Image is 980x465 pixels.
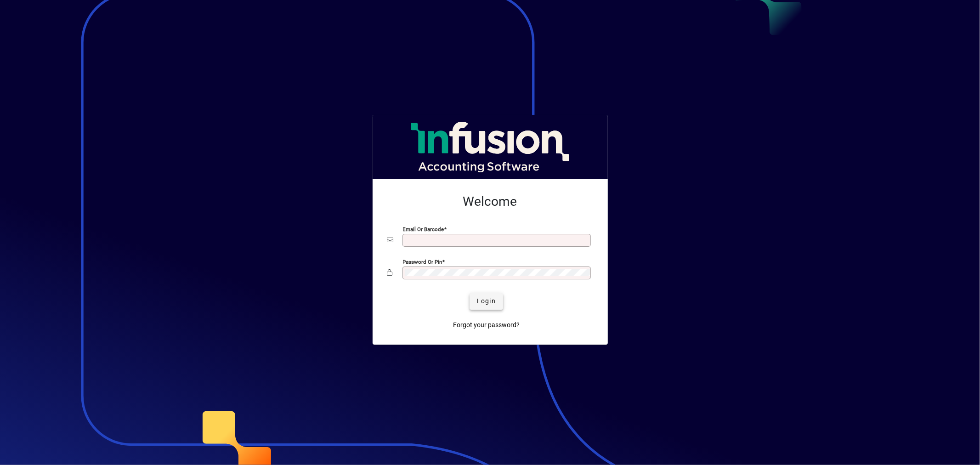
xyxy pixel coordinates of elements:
h2: Welcome [387,194,593,210]
a: Forgot your password? [449,317,523,334]
mat-label: Password or Pin [403,258,442,265]
span: Login [477,296,496,306]
mat-label: Email or Barcode [403,226,444,232]
span: Forgot your password? [453,320,520,330]
button: Login [470,293,503,310]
